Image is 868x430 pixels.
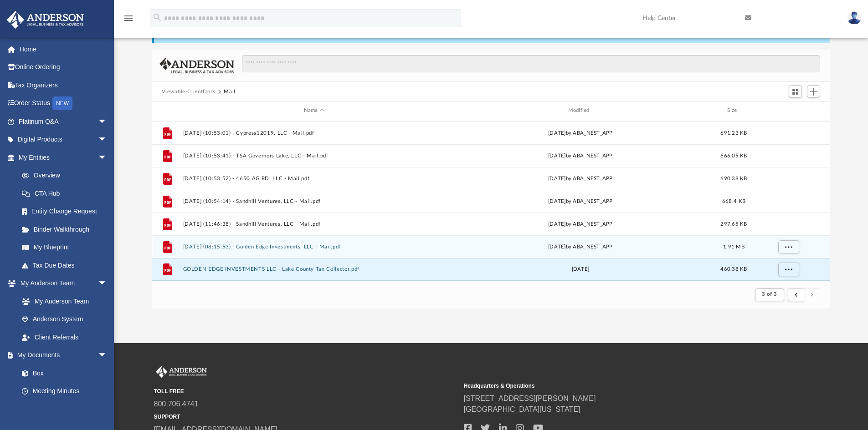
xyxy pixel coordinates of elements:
button: 3 of 3 [755,288,784,301]
span: 668.4 KB [722,198,745,203]
i: search [152,12,162,22]
input: Search files and folders [242,55,820,72]
a: My Blueprint [13,238,116,257]
span: 460.38 KB [720,267,747,272]
div: [DATE] [449,265,712,273]
a: Home [6,40,121,58]
span: arrow_drop_down [98,131,116,149]
a: Entity Change Request [13,202,121,221]
span: 3 of 3 [762,292,777,297]
a: Online Ordering [6,58,121,76]
i: menu [123,13,134,24]
button: [DATE] (10:53:01) - Cypress12019, LLC - Mail.pdf [183,130,445,136]
div: [DATE] by ABA_NEST_APP [449,152,712,160]
div: [DATE] by ABA_NEST_APP [449,197,712,205]
span: 1.91 MB [723,244,745,249]
div: Size [715,106,752,115]
button: Switch to Grid View [789,85,802,98]
span: arrow_drop_down [98,148,116,167]
button: More options [778,240,799,253]
a: Client Referrals [13,328,116,346]
button: Viewable-ClientDocs [162,88,216,96]
img: Anderson Advisors Platinum Portal [4,11,87,29]
a: Meeting Minutes [13,382,116,400]
a: My Anderson Teamarrow_drop_down [6,274,116,293]
span: 690.38 KB [720,176,747,181]
a: Platinum Q&Aarrow_drop_down [6,112,121,131]
span: arrow_drop_down [98,346,116,365]
a: Box [13,364,112,382]
div: [DATE] by ABA_NEST_APP [449,243,712,251]
button: GOLDEN EDGE INVESTMENTS LLC - Lake County Tax Collector.pdf [183,266,445,272]
a: Order StatusNEW [6,94,121,113]
button: Mail [224,88,236,96]
div: Name [182,106,445,115]
img: User Pic [847,11,861,25]
a: Binder Walkthrough [13,220,121,238]
div: id [156,106,179,115]
span: 666.05 KB [720,153,747,158]
div: Modified [449,106,711,115]
span: 691.23 KB [720,130,747,135]
button: More options [778,263,799,276]
div: NEW [52,96,72,110]
a: Digital Productsarrow_drop_down [6,131,121,149]
small: Headquarters & Operations [464,382,767,390]
button: [DATE] (10:53:52) - 4650 AG RD, LLC - Mail.pdf [183,176,445,182]
span: arrow_drop_down [98,274,116,293]
a: Tax Organizers [6,76,121,94]
span: 297.65 KB [720,221,747,226]
a: 800.706.4741 [154,400,199,408]
img: Anderson Advisors Platinum Portal [154,366,209,378]
a: Anderson System [13,310,116,329]
button: Add [807,85,821,98]
div: [DATE] by ABA_NEST_APP [449,129,712,137]
span: arrow_drop_down [98,112,116,131]
a: Overview [13,167,121,185]
a: Tax Due Dates [13,256,121,274]
button: [DATE] (10:53:41) - TSA Governors Lake, LLC - Mail.pdf [183,153,445,159]
a: CTA Hub [13,184,121,202]
a: My Anderson Team [13,292,112,310]
button: [DATE] (08:15:53) - Golden Edge Investments, LLC - Mail.pdf [183,244,445,250]
a: menu [123,17,134,24]
small: TOLL FREE [154,387,457,395]
button: [DATE] (10:54:14) - Sandhill Ventures, LLC - Mail.pdf [183,198,445,204]
div: [DATE] by ABA_NEST_APP [449,220,712,228]
small: SUPPORT [154,413,457,421]
button: [DATE] (11:46:38) - Sandhill Ventures, LLC - Mail.pdf [183,221,445,227]
a: My Documentsarrow_drop_down [6,346,116,364]
div: grid [152,120,831,281]
div: [DATE] by ABA_NEST_APP [449,174,712,182]
a: My Entitiesarrow_drop_down [6,148,121,167]
div: id [756,106,820,115]
a: [STREET_ADDRESS][PERSON_NAME] [464,395,596,402]
a: [GEOGRAPHIC_DATA][US_STATE] [464,405,580,413]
